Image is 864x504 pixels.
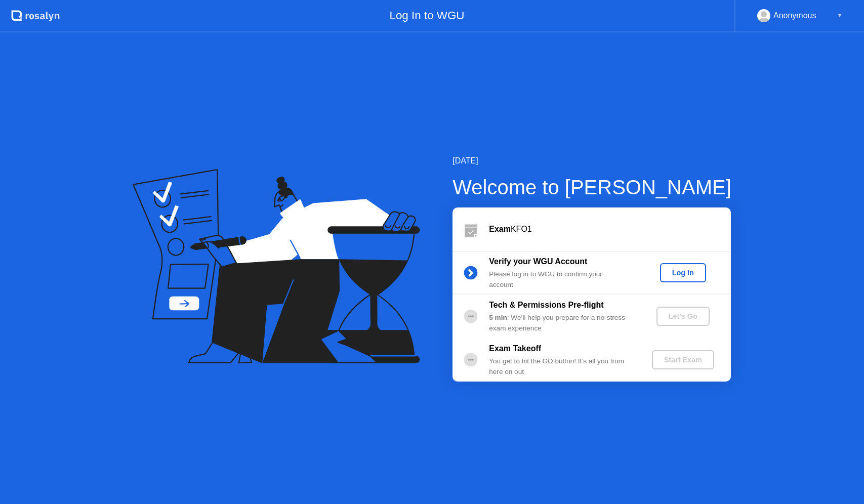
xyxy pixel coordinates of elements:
button: Start Exam [652,350,714,369]
b: Tech & Permissions Pre-flight [489,301,603,309]
div: Log In [664,269,702,277]
div: Start Exam [656,356,710,364]
b: Exam [489,225,511,233]
div: : We’ll help you prepare for a no-stress exam experience [489,313,635,333]
b: Verify your WGU Account [489,257,587,266]
div: ▼ [837,9,842,22]
div: Anonymous [773,9,816,22]
div: KFO1 [489,223,731,235]
div: You get to hit the GO button! It’s all you from here on out [489,356,635,377]
div: [DATE] [452,155,731,167]
button: Let's Go [656,307,710,326]
b: 5 min [489,314,507,321]
div: Let's Go [661,312,706,320]
button: Log In [660,263,706,282]
div: Please log in to WGU to confirm your account [489,269,635,290]
div: Welcome to [PERSON_NAME] [452,172,731,202]
b: Exam Takeoff [489,344,541,353]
